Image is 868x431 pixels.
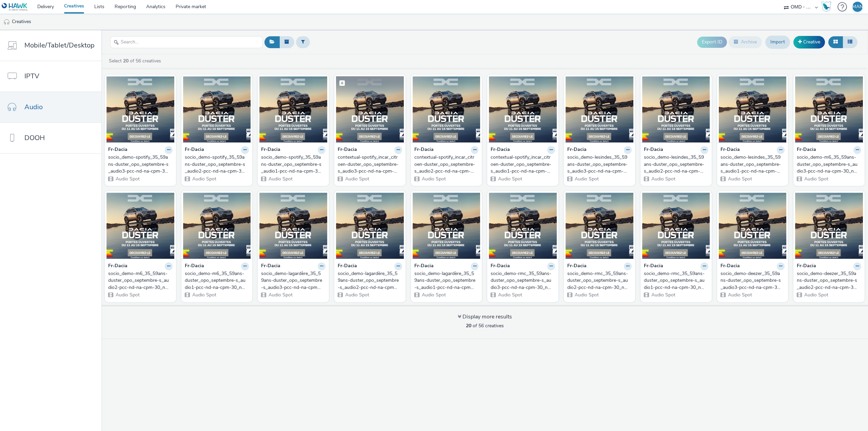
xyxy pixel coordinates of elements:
img: contextual-spotify_incar_citroen-duster_opo_septembre-s_audio3-pcc-nd-na-cpm-30_no_skip visual [336,76,404,142]
span: Audio Spot [192,176,216,182]
img: socio_demo-lesindes_35_59ans-duster_opo_septembre-s_audio2-pcc-nd-na-cpm-30_no_skip visual [642,76,710,142]
a: socio_demo-lagardère_35_59ans-duster_opo_septembre-s_audio1-pcc-nd-na-cpm-30_no_skip [414,270,479,291]
img: socio_demo-spotify_35_59ans-duster_opo_septembre-s_audio2-pcc-nd-na-cpm-30_no_skip visual [183,76,251,142]
button: Grid [828,36,843,48]
a: socio_demo-deezer_35_59ans-duster_opo_septembre-s_audio2-pcc-nd-na-cpm-30_no_skip [797,270,861,291]
strong: Fr-Dacia [797,262,816,270]
strong: Fr-Dacia [108,262,127,270]
strong: Fr-Dacia [797,146,816,154]
strong: Fr-Dacia [338,262,357,270]
div: socio_demo-spotify_35_59ans-duster_opo_septembre-s_audio1-pcc-nd-na-cpm-30_no_skip [261,154,323,175]
a: socio_demo-deezer_35_59ans-duster_opo_septembre-s_audio3-pcc-nd-na-cpm-30_no_skip [721,270,785,291]
strong: Fr-Dacia [414,146,434,154]
div: socio_demo-lesindes_35_59ans-duster_opo_septembre-s_audio2-pcc-nd-na-cpm-30_no_skip [644,154,706,175]
strong: 20 [123,58,129,64]
span: Audio Spot [268,292,293,298]
div: socio_demo-spotify_35_59ans-duster_opo_septembre-s_audio3-pcc-nd-na-cpm-30_no_skip [108,154,170,175]
img: socio_demo-rmc_35_59ans-duster_opo_septembre-s_audio1-pcc-nd-na-cpm-30_no_skip visual [642,193,710,259]
a: Import [765,36,790,48]
span: Audio Spot [574,176,599,182]
a: socio_demo-spotify_35_59ans-duster_opo_septembre-s_audio2-pcc-nd-na-cpm-30_no_skip [185,154,249,175]
div: socio_demo-lesindes_35_59ans-duster_opo_septembre-s_audio3-pcc-nd-na-cpm-30_no_skip [567,154,629,175]
img: socio_demo-spotify_35_59ans-duster_opo_septembre-s_audio3-pcc-nd-na-cpm-30_no_skip visual [106,76,174,142]
a: socio_demo-rmc_35_59ans-duster_opo_septembre-s_audio2-pcc-nd-na-cpm-30_no_skip [567,270,632,291]
img: socio_demo-m6_35_59ans-duster_opo_septembre-s_audio3-pcc-nd-na-cpm-30_no_skip visual [795,76,863,142]
strong: Fr-Dacia [185,146,204,154]
strong: Fr-Dacia [644,146,663,154]
a: contextual-spotify_incar_citroen-duster_opo_septembre-s_audio2-pcc-nd-na-cpm-30_no_skip [414,154,479,175]
strong: Fr-Dacia [567,262,587,270]
div: socio_demo-lagardère_35_59ans-duster_opo_septembre-s_audio2-pcc-nd-na-cpm-30_no_skip [338,270,399,291]
span: Audio Spot [651,292,675,298]
button: Archive [729,36,762,48]
a: socio_demo-m6_35_59ans-duster_opo_septembre-s_audio1-pcc-nd-na-cpm-30_no_skip [185,270,249,291]
span: Audio Spot [421,292,446,298]
span: DOOH [24,133,45,143]
div: socio_demo-rmc_35_59ans-duster_opo_septembre-s_audio2-pcc-nd-na-cpm-30_no_skip [567,270,629,291]
img: undefined Logo [2,3,28,11]
span: Audio Spot [344,176,369,182]
span: Audio Spot [804,176,828,182]
img: socio_demo-lagardère_35_59ans-duster_opo_septembre-s_audio3-pcc-nd-na-cpm-30_no_skip visual [259,193,327,259]
a: socio_demo-lagardère_35_59ans-duster_opo_septembre-s_audio2-pcc-nd-na-cpm-30_no_skip [338,270,402,291]
span: Audio Spot [497,292,522,298]
a: socio_demo-spotify_35_59ans-duster_opo_septembre-s_audio3-pcc-nd-na-cpm-30_no_skip [108,154,173,175]
div: contextual-spotify_incar_citroen-duster_opo_septembre-s_audio1-pcc-nd-na-cpm-30_no_skip [491,154,552,175]
img: socio_demo-lesindes_35_59ans-duster_opo_septembre-s_audio3-pcc-nd-na-cpm-30_no_skip visual [566,76,633,142]
div: socio_demo-m6_35_59ans-duster_opo_septembre-s_audio2-pcc-nd-na-cpm-30_no_skip [108,270,170,291]
strong: Fr-Dacia [414,262,434,270]
button: Table [843,36,857,48]
strong: Fr-Dacia [261,262,280,270]
a: socio_demo-m6_35_59ans-duster_opo_septembre-s_audio2-pcc-nd-na-cpm-30_no_skip [108,270,173,291]
strong: Fr-Dacia [108,146,127,154]
input: Search... [110,36,263,48]
img: socio_demo-rmc_35_59ans-duster_opo_septembre-s_audio2-pcc-nd-na-cpm-30_no_skip visual [566,193,633,259]
span: Audio Spot [421,176,446,182]
img: contextual-spotify_incar_citroen-duster_opo_septembre-s_audio2-pcc-nd-na-cpm-30_no_skip visual [413,76,480,142]
img: socio_demo-deezer_35_59ans-duster_opo_septembre-s_audio2-pcc-nd-na-cpm-30_no_skip visual [795,193,863,259]
img: contextual-spotify_incar_citroen-duster_opo_septembre-s_audio1-pcc-nd-na-cpm-30_no_skip visual [489,76,557,142]
span: Audio Spot [727,292,752,298]
a: Select of 56 creatives [108,58,164,64]
span: Audio Spot [574,292,599,298]
div: socio_demo-deezer_35_59ans-duster_opo_septembre-s_audio3-pcc-nd-na-cpm-30_no_skip [721,270,782,291]
a: contextual-spotify_incar_citroen-duster_opo_septembre-s_audio3-pcc-nd-na-cpm-30_no_skip [338,154,402,175]
a: socio_demo-lesindes_35_59ans-duster_opo_septembre-s_audio1-pcc-nd-na-cpm-30_no_skip [721,154,785,175]
span: Audio Spot [497,176,522,182]
span: Audio [24,102,43,112]
strong: Fr-Dacia [721,146,740,154]
a: socio_demo-m6_35_59ans-duster_opo_septembre-s_audio3-pcc-nd-na-cpm-30_no_skip [797,154,861,175]
a: socio_demo-lagardère_35_59ans-duster_opo_septembre-s_audio3-pcc-nd-na-cpm-30_no_skip [261,270,325,291]
div: socio_demo-rmc_35_59ans-duster_opo_septembre-s_audio1-pcc-nd-na-cpm-30_no_skip [644,270,706,291]
strong: Fr-Dacia [261,146,280,154]
div: socio_demo-deezer_35_59ans-duster_opo_septembre-s_audio2-pcc-nd-na-cpm-30_no_skip [797,270,859,291]
span: Audio Spot [344,292,369,298]
span: Audio Spot [727,176,752,182]
div: MAN [852,2,863,12]
strong: Fr-Dacia [491,146,510,154]
div: socio_demo-m6_35_59ans-duster_opo_septembre-s_audio3-pcc-nd-na-cpm-30_no_skip [797,154,859,175]
span: Audio Spot [115,176,140,182]
a: socio_demo-rmc_35_59ans-duster_opo_septembre-s_audio1-pcc-nd-na-cpm-30_no_skip [644,270,708,291]
img: socio_demo-m6_35_59ans-duster_opo_septembre-s_audio1-pcc-nd-na-cpm-30_no_skip visual [183,193,251,259]
div: socio_demo-spotify_35_59ans-duster_opo_septembre-s_audio2-pcc-nd-na-cpm-30_no_skip [185,154,246,175]
strong: Fr-Dacia [185,262,204,270]
a: Creative [793,36,825,48]
img: audio [3,19,10,25]
img: Hawk Academy [821,1,831,12]
span: Audio Spot [192,292,216,298]
div: socio_demo-lagardère_35_59ans-duster_opo_septembre-s_audio1-pcc-nd-na-cpm-30_no_skip [414,270,476,291]
button: Export ID [697,37,727,47]
span: of 56 creatives [466,322,504,329]
img: socio_demo-lagardère_35_59ans-duster_opo_septembre-s_audio1-pcc-nd-na-cpm-30_no_skip visual [413,193,480,259]
div: socio_demo-lesindes_35_59ans-duster_opo_septembre-s_audio1-pcc-nd-na-cpm-30_no_skip [721,154,782,175]
a: socio_demo-spotify_35_59ans-duster_opo_septembre-s_audio1-pcc-nd-na-cpm-30_no_skip [261,154,325,175]
a: Hawk Academy [821,1,834,12]
strong: 20 [466,322,471,329]
a: contextual-spotify_incar_citroen-duster_opo_septembre-s_audio1-pcc-nd-na-cpm-30_no_skip [491,154,555,175]
a: socio_demo-rmc_35_59ans-duster_opo_septembre-s_audio3-pcc-nd-na-cpm-30_no_skip [491,270,555,291]
img: socio_demo-spotify_35_59ans-duster_opo_septembre-s_audio1-pcc-nd-na-cpm-30_no_skip visual [259,76,327,142]
div: Display more results [458,313,512,321]
strong: Fr-Dacia [644,262,663,270]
